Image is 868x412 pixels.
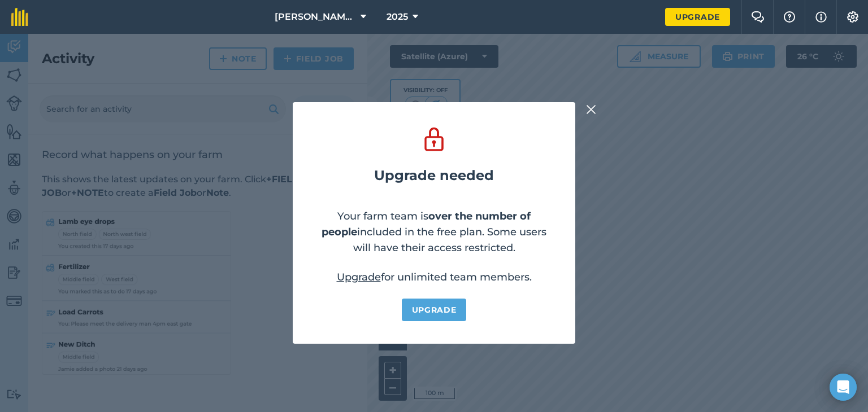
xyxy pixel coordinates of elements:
span: 2025 [387,10,408,24]
img: A cog icon [846,11,860,23]
a: Upgrade [402,299,467,321]
p: Your farm team is included in the free plan. Some users will have their access restricted. [315,208,553,256]
p: for unlimited team members. [337,269,532,285]
h2: Upgrade needed [374,168,494,183]
img: Two speech bubbles overlapping with the left bubble in the forefront [751,11,765,23]
img: fieldmargin Logo [11,8,28,26]
span: [PERSON_NAME] Farm [275,10,356,24]
strong: over the number of people [322,210,531,238]
a: Upgrade [665,8,730,26]
div: Open Intercom Messenger [830,374,857,401]
img: A question mark icon [783,11,796,23]
a: Upgrade [337,271,381,283]
img: svg+xml;base64,PHN2ZyB4bWxucz0iaHR0cDovL3d3dy53My5vcmcvMjAwMC9zdmciIHdpZHRoPSIyMiIgaGVpZ2h0PSIzMC... [586,103,596,116]
img: svg+xml;base64,PHN2ZyB4bWxucz0iaHR0cDovL3d3dy53My5vcmcvMjAwMC9zdmciIHdpZHRoPSIxNyIgaGVpZ2h0PSIxNy... [815,10,827,24]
